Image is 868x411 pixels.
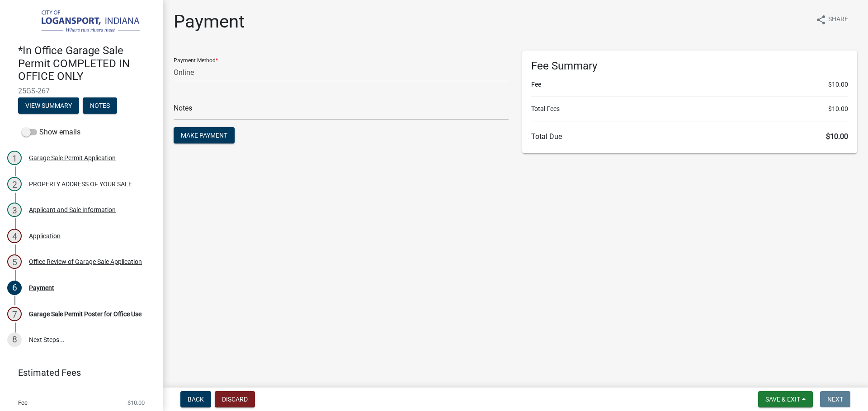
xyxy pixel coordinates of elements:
div: 1 [7,151,22,165]
span: $10.00 [826,132,848,141]
button: Notes [83,97,117,114]
span: Fee [18,400,28,406]
img: City of Logansport, Indiana [18,9,148,35]
span: $10.00 [828,80,848,89]
div: 8 [7,332,22,347]
li: Fee [531,80,848,89]
span: $10.00 [127,400,145,406]
wm-modal-confirm: Summary [18,102,79,110]
button: Make Payment [174,127,235,143]
span: Next [827,396,843,403]
div: Applicant and Sale Information [29,207,116,213]
button: Save & Exit [758,391,813,407]
button: Next [820,391,850,407]
div: 4 [7,229,22,243]
div: 7 [7,307,22,321]
button: Back [180,391,211,407]
div: Garage Sale Permit Application [29,155,116,161]
div: Garage Sale Permit Poster for Office Use [29,311,142,317]
div: PROPERTY ADDRESS OF YOUR SALE [29,181,132,187]
span: 25GS-267 [18,87,145,95]
span: Make Payment [181,132,227,139]
div: Payment [29,285,54,291]
button: View Summary [18,97,79,114]
div: 2 [7,177,22,191]
a: Estimated Fees [7,364,148,382]
button: Discard [215,391,255,407]
div: 5 [7,254,22,269]
div: Application [29,233,61,239]
h4: *In Office Garage Sale Permit COMPLETED IN OFFICE ONLY [18,44,156,83]
button: shareShare [808,11,855,28]
div: 3 [7,203,22,217]
h6: Total Due [531,132,848,141]
label: Show emails [22,127,80,138]
div: Office Review of Garage Sale Application [29,259,142,265]
wm-modal-confirm: Notes [83,102,117,110]
span: Share [828,14,848,25]
span: Back [188,396,204,403]
div: 6 [7,281,22,295]
h6: Fee Summary [531,60,848,73]
span: $10.00 [828,104,848,114]
h1: Payment [174,11,245,32]
li: Total Fees [531,104,848,114]
i: share [816,14,826,25]
span: Save & Exit [765,396,800,403]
